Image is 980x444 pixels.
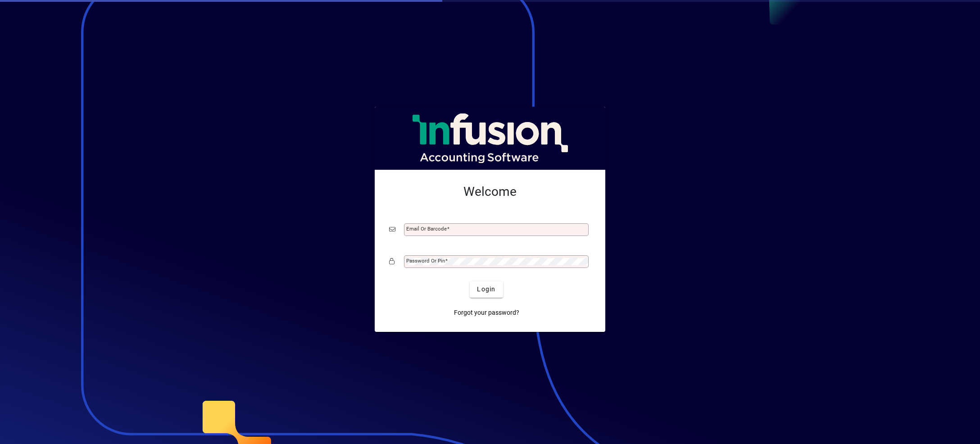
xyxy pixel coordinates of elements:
[470,281,503,298] button: Login
[450,305,523,321] a: Forgot your password?
[477,285,495,294] span: Login
[389,184,591,199] h2: Welcome
[406,226,447,232] mat-label: Email or Barcode
[406,258,445,264] mat-label: Password or Pin
[454,308,519,317] span: Forgot your password?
